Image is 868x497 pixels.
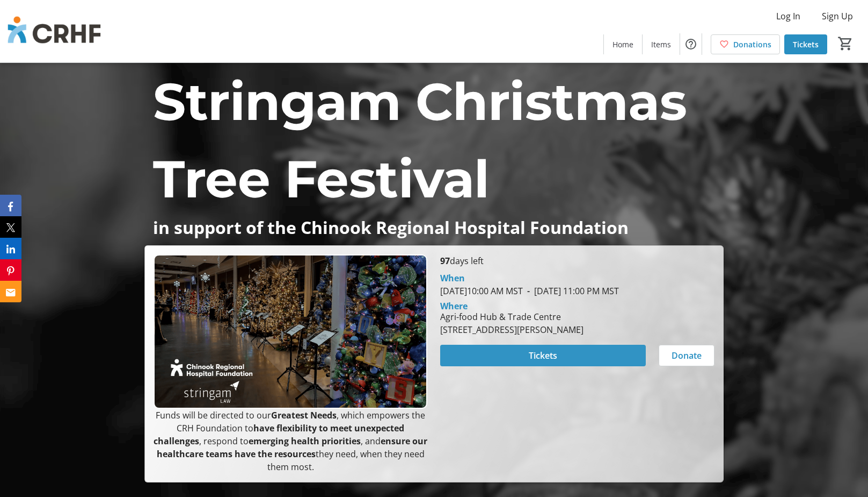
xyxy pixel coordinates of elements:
[157,435,428,460] strong: ensure our healthcare teams have the resources
[733,39,771,50] span: Donations
[659,345,714,366] button: Donate
[440,254,714,267] p: days left
[784,34,827,54] a: Tickets
[154,422,404,447] strong: have flexibility to meet unexpected challenges
[672,349,702,362] span: Donate
[440,310,583,323] div: Agri-food Hub & Trade Centre
[153,70,687,210] span: Stringam Christmas Tree Festival
[612,39,633,50] span: Home
[154,409,427,473] p: Funds will be directed to our , which empowers the CRH Foundation to , respond to , and they need...
[271,409,337,421] strong: Greatest Needs
[523,285,619,297] span: [DATE] 11:00 PM MST
[440,255,450,267] span: 97
[822,10,853,23] span: Sign Up
[813,8,862,25] button: Sign Up
[836,34,855,53] button: Cart
[440,302,468,310] div: Where
[154,254,427,409] img: Campaign CTA Media Photo
[6,4,102,58] img: Chinook Regional Hospital Foundation's Logo
[440,323,583,336] div: [STREET_ADDRESS][PERSON_NAME]
[440,345,645,366] button: Tickets
[523,285,534,297] span: -
[768,8,809,25] button: Log In
[440,285,523,297] span: [DATE] 10:00 AM MST
[651,39,671,50] span: Items
[529,349,557,362] span: Tickets
[249,435,361,447] strong: emerging health priorities
[711,34,780,54] a: Donations
[604,34,642,54] a: Home
[776,10,800,23] span: Log In
[153,218,714,237] p: in support of the Chinook Regional Hospital Foundation
[680,33,702,55] button: Help
[440,272,465,285] div: When
[643,34,680,54] a: Items
[793,39,819,50] span: Tickets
